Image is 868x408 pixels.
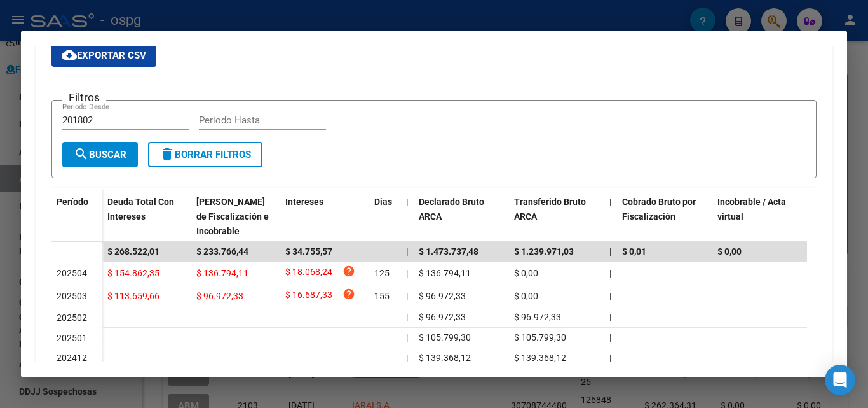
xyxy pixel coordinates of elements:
button: Buscar [62,142,138,167]
span: $ 96.972,33 [514,312,561,322]
span: | [609,268,611,278]
span: 202504 [57,268,87,278]
button: Borrar Filtros [148,142,262,167]
i: help [342,265,355,278]
span: $ 1.239.971,03 [514,246,574,257]
span: Declarado Bruto ARCA [419,197,484,222]
datatable-header-cell: Intereses [280,188,369,244]
datatable-header-cell: Declarado Bruto ARCA [414,188,509,244]
span: $ 113.659,66 [107,291,159,301]
span: $ 139.368,12 [514,353,566,363]
span: $ 1.473.737,48 [419,246,478,257]
datatable-header-cell: Incobrable / Acta virtual [712,188,808,244]
span: Deuda Total Con Intereses [107,197,174,222]
mat-icon: delete [159,146,175,162]
span: Incobrable / Acta virtual [717,197,786,222]
span: $ 96.972,33 [196,291,243,301]
span: Transferido Bruto ARCA [514,197,586,222]
span: Período [57,197,88,207]
mat-icon: cloud_download [62,47,77,62]
span: Exportar CSV [62,50,146,61]
button: Exportar CSV [51,44,156,67]
span: Dias [374,197,392,207]
span: 155 [374,291,390,301]
span: 202412 [57,353,87,363]
datatable-header-cell: Dias [369,188,401,244]
span: | [406,312,408,322]
span: | [609,312,611,322]
span: [PERSON_NAME] de Fiscalización e Incobrable [196,197,269,236]
span: 202503 [57,291,87,301]
span: Intereses [285,197,323,207]
span: Borrar Filtros [159,149,251,160]
span: $ 139.368,12 [419,353,471,363]
span: $ 0,00 [717,246,742,257]
span: | [609,353,611,363]
span: | [609,246,612,257]
i: help [342,288,355,300]
datatable-header-cell: Deuda Bruta Neto de Fiscalización e Incobrable [191,188,280,244]
span: Buscar [74,149,126,160]
span: $ 34.755,57 [285,246,332,257]
span: $ 16.687,33 [285,288,332,305]
span: | [406,291,408,301]
span: Cobrado Bruto por Fiscalización [622,197,696,222]
span: | [609,197,612,207]
h3: Filtros [62,90,106,104]
span: $ 105.799,30 [419,332,471,342]
span: $ 96.972,33 [419,312,466,322]
span: $ 154.862,35 [107,268,159,278]
span: $ 18.068,24 [285,265,332,282]
span: $ 96.972,33 [419,291,466,301]
span: 202501 [57,333,87,343]
span: 202502 [57,313,87,323]
span: | [406,268,408,278]
span: | [609,332,611,342]
mat-icon: search [74,146,89,162]
span: $ 105.799,30 [514,332,566,342]
datatable-header-cell: | [401,188,414,244]
span: | [406,332,408,342]
span: $ 233.766,44 [196,246,248,257]
span: $ 0,00 [514,268,538,278]
span: | [406,197,409,207]
span: $ 0,00 [514,291,538,301]
datatable-header-cell: Cobrado Bruto por Fiscalización [617,188,712,244]
span: $ 136.794,11 [419,268,471,278]
datatable-header-cell: Período [51,188,102,242]
span: $ 0,01 [622,246,646,257]
span: $ 268.522,01 [107,246,159,257]
span: $ 136.794,11 [196,268,248,278]
datatable-header-cell: Transferido Bruto ARCA [509,188,604,244]
datatable-header-cell: | [604,188,617,244]
span: | [406,353,408,363]
div: Open Intercom Messenger [825,365,855,395]
span: 125 [374,268,390,278]
span: | [406,246,409,257]
span: | [609,291,611,301]
datatable-header-cell: Deuda Total Con Intereses [102,188,191,244]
